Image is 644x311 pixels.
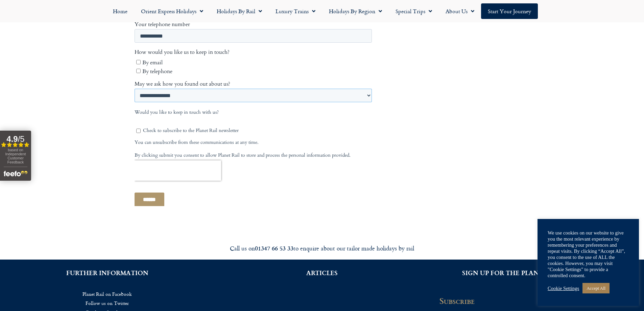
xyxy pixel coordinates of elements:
h2: ARTICLES [225,270,419,276]
span: Your last name [120,151,154,159]
input: By telephone [2,255,6,259]
a: Follow us on Twitter [10,298,205,308]
a: Cookie Settings [548,285,579,291]
strong: 01347 66 53 33 [255,244,293,252]
nav: Menu [3,3,641,19]
a: Special Trips [389,3,439,19]
a: Holidays by Rail [210,3,269,19]
a: Accept All [582,283,610,293]
h2: FURTHER INFORMATION [10,270,205,276]
span: By email [8,245,28,252]
span: By telephone [8,254,38,261]
input: By email [2,246,6,250]
a: Home [106,3,134,19]
div: We use cookies on our website to give you the most relevant experience by remembering your prefer... [548,230,629,279]
h2: Subscribe [439,296,544,306]
a: Start your Journey [481,3,538,19]
h2: SIGN UP FOR THE PLANET RAIL NEWSLETTER [439,270,634,276]
div: Call us on to enquire about our tailor made holidays by rail [133,244,511,252]
a: Holidays by Region [322,3,389,19]
a: Planet Rail on Facebook [10,289,205,298]
a: About Us [439,3,481,19]
a: Luxury Trains [269,3,322,19]
a: Orient Express Holidays [134,3,210,19]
